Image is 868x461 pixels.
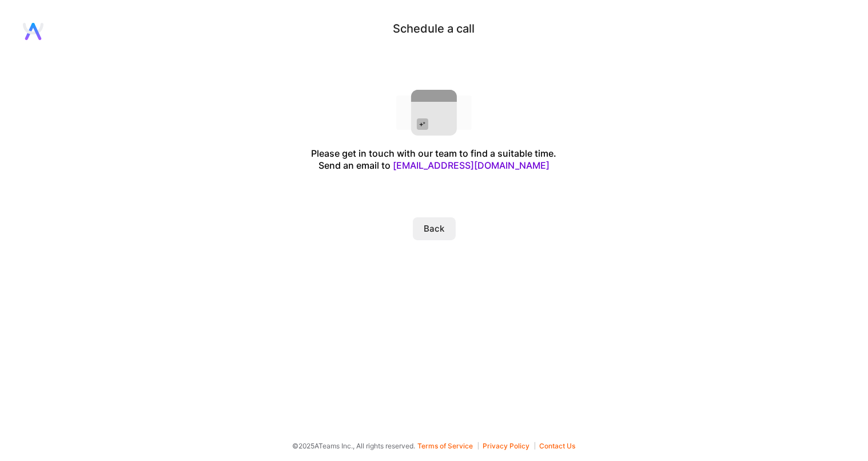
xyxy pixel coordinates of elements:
[413,217,456,240] button: Back
[483,442,535,450] button: Privacy Policy
[393,23,475,35] div: Schedule a call
[312,148,557,172] div: Please get in touch with our team to find a suitable time. Send an email to
[418,442,479,450] button: Terms of Service
[393,160,550,171] a: [EMAIL_ADDRESS][DOMAIN_NAME]
[293,440,416,452] span: © 2025 ATeams Inc., All rights reserved.
[540,442,576,450] button: Contact Us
